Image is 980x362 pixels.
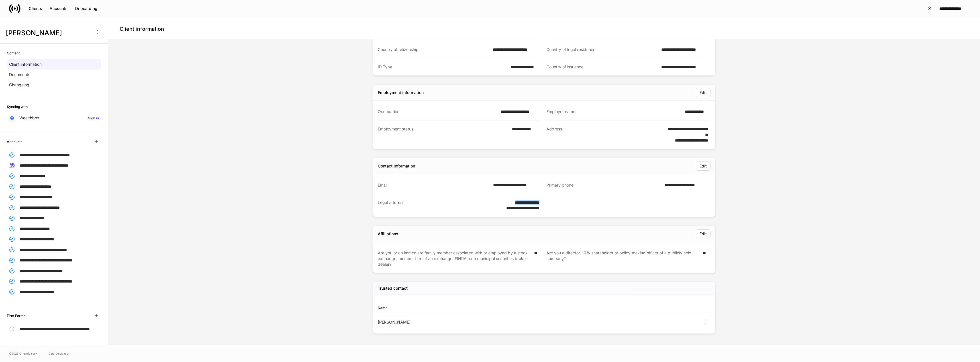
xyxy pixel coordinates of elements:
[378,163,415,169] div: Contact information
[50,6,68,11] div: Accounts
[7,104,28,109] h6: Syncing with
[696,88,710,97] button: Edit
[546,182,661,188] div: Primary phone
[378,231,398,237] div: Affiliations
[9,72,30,77] p: Documents
[378,47,489,52] div: Country of citizenship
[378,319,544,325] div: [PERSON_NAME]
[9,82,29,88] p: Changelog
[46,4,71,13] button: Accounts
[120,26,164,32] h4: Client information
[378,250,531,267] div: Are you or an immediate family member associated with or employed by a stock exchange, member fir...
[6,28,91,38] h3: [PERSON_NAME]
[75,6,97,11] div: Onboarding
[696,229,710,238] button: Edit
[378,109,497,114] div: Occupation
[696,161,710,171] button: Edit
[546,126,648,143] div: Address
[25,4,46,13] button: Clients
[699,163,707,169] div: Edit
[7,59,101,69] a: Client information
[546,47,658,52] div: Country of legal residence
[546,109,681,114] div: Employer name
[378,126,509,143] div: Employment status
[9,351,37,356] span: © 2025 OneAdvisory
[546,250,699,267] div: Are you a director, 10% shareholder or policy-making officer of a publicly held company?
[378,305,544,310] div: Name
[7,139,22,144] h6: Accounts
[7,50,20,56] h6: Content
[9,62,42,67] p: Client information
[7,80,101,90] a: Changelog
[7,113,101,123] a: WealthboxSign in
[699,231,707,237] div: Edit
[378,64,507,70] div: ID Type
[7,313,25,318] h6: Firm Forms
[48,351,70,356] a: Data Disclaimer
[378,90,424,95] div: Employment information
[7,69,101,80] a: Documents
[71,4,101,13] button: Onboarding
[546,64,658,70] div: Country of issuance
[378,285,408,291] h5: Trusted contact
[699,90,707,95] div: Edit
[19,115,39,121] p: Wealthbox
[29,6,42,11] div: Clients
[378,200,486,211] div: Legal address
[88,115,99,121] h6: Sign in
[378,182,490,188] div: Email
